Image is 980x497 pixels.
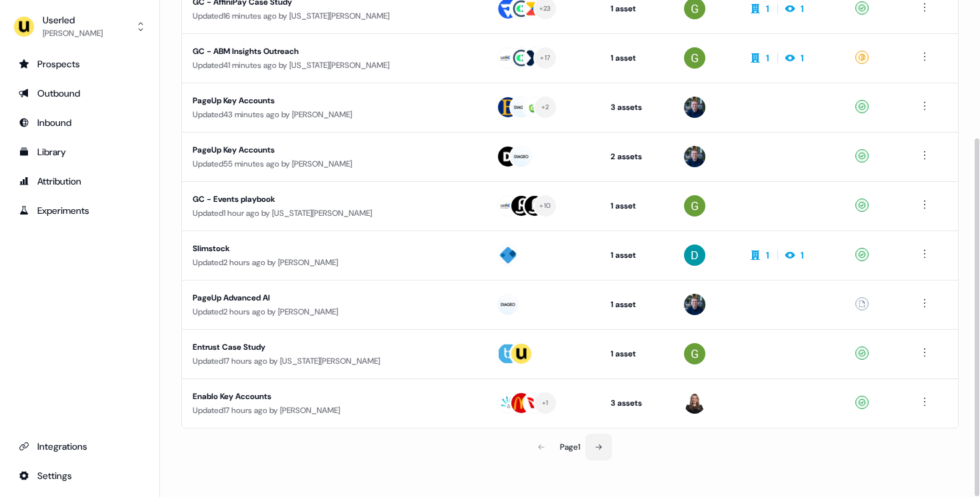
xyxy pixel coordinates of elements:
[11,112,149,133] a: Go to Inbound
[11,465,149,486] a: Go to integrations
[684,245,705,266] img: David
[684,392,705,414] img: Geneviève
[193,340,438,354] div: Entrust Case Study
[19,57,141,71] div: Prospects
[684,146,705,167] img: James
[611,248,663,262] div: 1 asset
[19,175,141,188] div: Attribution
[193,94,438,107] div: PageUp Key Accounts
[193,143,438,157] div: PageUp Key Accounts
[611,150,663,163] div: 2 assets
[539,200,551,212] div: + 10
[193,291,438,304] div: PageUp Advanced AI
[193,108,475,121] div: Updated 43 minutes ago by [PERSON_NAME]
[560,440,580,454] div: Page 1
[11,200,149,221] a: Go to experiments
[43,13,103,27] div: Userled
[541,101,549,113] div: + 2
[193,390,438,403] div: Enablo Key Accounts
[11,436,149,457] a: Go to integrations
[611,199,663,213] div: 1 asset
[11,53,149,75] a: Go to prospects
[193,157,475,171] div: Updated 55 minutes ago by [PERSON_NAME]
[193,242,438,255] div: Slimstock
[193,404,475,417] div: Updated 17 hours ago by [PERSON_NAME]
[19,116,141,129] div: Inbound
[19,440,141,453] div: Integrations
[766,248,769,262] div: 1
[19,469,141,482] div: Settings
[801,2,804,15] div: 1
[684,294,705,315] img: James
[193,305,475,318] div: Updated 2 hours ago by [PERSON_NAME]
[684,47,705,69] img: Georgia
[193,9,475,23] div: Updated 16 minutes ago by [US_STATE][PERSON_NAME]
[11,11,149,43] button: Userled[PERSON_NAME]
[611,396,663,410] div: 3 assets
[540,52,550,64] div: + 17
[684,97,705,118] img: James
[11,83,149,104] a: Go to outbound experience
[611,51,663,65] div: 1 asset
[193,193,438,206] div: GC - Events playbook
[11,171,149,192] a: Go to attribution
[193,45,438,58] div: GC - ABM Insights Outreach
[193,207,475,220] div: Updated 1 hour ago by [US_STATE][PERSON_NAME]
[611,101,663,114] div: 3 assets
[684,343,705,364] img: Georgia
[766,51,769,65] div: 1
[193,354,475,368] div: Updated 17 hours ago by [US_STATE][PERSON_NAME]
[611,298,663,311] div: 1 asset
[611,2,663,15] div: 1 asset
[193,256,475,269] div: Updated 2 hours ago by [PERSON_NAME]
[611,347,663,360] div: 1 asset
[193,59,475,72] div: Updated 41 minutes ago by [US_STATE][PERSON_NAME]
[19,204,141,217] div: Experiments
[43,27,103,40] div: [PERSON_NAME]
[684,195,705,217] img: Georgia
[19,87,141,100] div: Outbound
[19,145,141,159] div: Library
[766,2,769,15] div: 1
[801,51,804,65] div: 1
[542,397,549,409] div: + 1
[801,248,804,262] div: 1
[11,141,149,163] a: Go to templates
[539,3,551,15] div: + 23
